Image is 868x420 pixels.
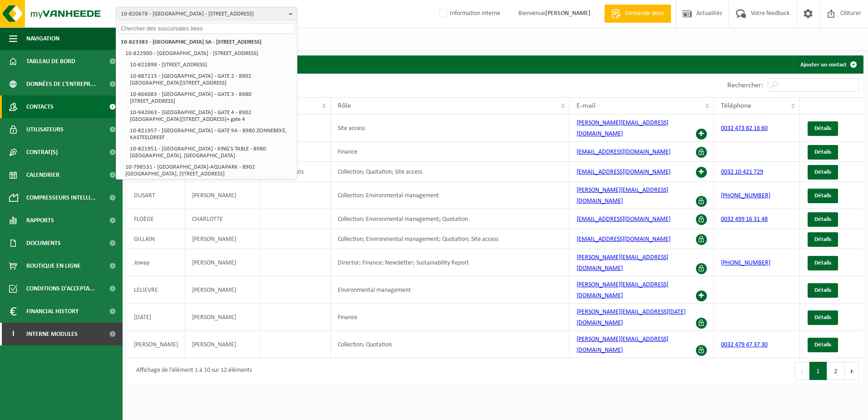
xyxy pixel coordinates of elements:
td: GILLAIN [127,229,185,249]
a: 0032 10 421 729 [721,169,763,175]
li: 10-866083 - [GEOGRAPHIC_DATA] - GATE 3 - 8980 [STREET_ADDRESS] [127,89,295,107]
span: Contrat(s) [26,141,58,164]
a: Détails [808,189,838,203]
a: Détails [808,310,838,325]
span: Détails [814,260,831,266]
td: Finance [331,304,570,331]
td: DUSART [127,182,185,209]
td: [PERSON_NAME] [185,182,260,209]
a: [PHONE_NUMBER] [721,192,770,199]
span: Détails [814,169,831,175]
li: 10-942063 - [GEOGRAPHIC_DATA] - GATE 4 - 8902 [GEOGRAPHIC_DATA][STREET_ADDRESS]+ gate 4 [127,107,295,125]
td: LELIEVRE [127,276,185,304]
a: Détails [808,256,838,270]
td: [DATE] [127,304,185,331]
strong: 10-823383 - [GEOGRAPHIC_DATA] SA - [STREET_ADDRESS] [121,39,261,45]
a: Détails [808,145,838,160]
span: Données de l'entrepr... [26,73,96,95]
a: Détails [808,212,838,227]
li: 10-887215 - [GEOGRAPHIC_DATA] - GATE 2 - 8902 [GEOGRAPHIC_DATA][STREET_ADDRESS] [127,70,295,89]
span: Conditions d'accepta... [26,277,95,300]
td: Environmental management [331,276,570,304]
span: Rôle [338,102,351,110]
span: E-mail [577,102,596,110]
td: [PERSON_NAME] [185,304,260,331]
a: [PERSON_NAME][EMAIL_ADDRESS][DOMAIN_NAME] [577,187,668,205]
span: Boutique en ligne [26,255,81,277]
td: Collection; Environmental management; Quotation [331,209,570,229]
a: [PERSON_NAME][EMAIL_ADDRESS][DOMAIN_NAME] [577,254,668,272]
span: Détails [814,149,831,155]
span: Détails [814,125,831,131]
a: Détails [808,165,838,180]
span: Navigation [26,27,59,50]
td: [PERSON_NAME] [185,331,260,358]
span: Documents [26,232,61,255]
td: Collection; Environmental management; Quotation; Site access [331,229,570,249]
a: [EMAIL_ADDRESS][DOMAIN_NAME] [577,216,671,223]
a: Ajouter un contact [793,55,863,74]
li: 10-822900 - [GEOGRAPHIC_DATA] - [STREET_ADDRESS] [123,48,295,59]
td: Director; Finance; Newsletter; Sustainability Report [331,249,570,276]
div: Affichage de l'élément 1 à 10 sur 12 éléments [132,363,252,379]
a: Détails [808,232,838,247]
a: [PHONE_NUMBER] [721,260,770,266]
td: [PERSON_NAME] [185,276,260,304]
span: Détails [814,342,831,348]
td: Joway [127,249,185,276]
span: Financial History [26,300,79,323]
a: 0032 473 82 16 60 [721,125,768,132]
span: 10-820678 - [GEOGRAPHIC_DATA] - [STREET_ADDRESS] [121,7,285,21]
label: Information interne [437,7,500,20]
label: Rechercher: [727,82,763,89]
td: Finance [331,142,570,162]
span: Contacts [26,95,54,118]
span: I [9,323,17,345]
span: Détails [814,216,831,222]
button: Previous [795,362,809,380]
li: 10-798531 - [GEOGRAPHIC_DATA]-AQUAPARK - 8902 [GEOGRAPHIC_DATA], [STREET_ADDRESS] [123,161,295,180]
a: [PERSON_NAME][EMAIL_ADDRESS][DATE][DOMAIN_NAME] [577,309,686,326]
span: Détails [814,315,831,320]
span: Rapports [26,209,54,232]
td: Collection; Environmental management [331,182,570,209]
td: [PERSON_NAME] [127,331,185,358]
a: 0032 479 47 37 30 [721,341,768,348]
button: 2 [827,362,845,380]
a: [EMAIL_ADDRESS][DOMAIN_NAME] [577,169,671,175]
button: 10-820678 - [GEOGRAPHIC_DATA] - [STREET_ADDRESS] [116,7,297,20]
a: 0032 499 16 31 48 [721,216,768,223]
span: Tableau de bord [26,50,75,73]
span: Calendrier [26,164,59,186]
li: 10-822898 - [STREET_ADDRESS] [127,59,295,70]
a: [EMAIL_ADDRESS][DOMAIN_NAME] [577,236,671,243]
a: Détails [808,121,838,136]
a: [EMAIL_ADDRESS][DOMAIN_NAME] [577,149,671,155]
td: [PERSON_NAME] [185,249,260,276]
a: [PERSON_NAME][EMAIL_ADDRESS][DOMAIN_NAME] [577,336,668,354]
strong: [PERSON_NAME] [545,10,591,17]
span: Téléphone [721,102,751,110]
button: Next [845,362,859,380]
button: 1 [809,362,827,380]
span: Demande devis [623,9,666,18]
li: 10-821957 - [GEOGRAPHIC_DATA] - GATE 9A - 8980 ZONNEBEKE, KASTEELDREEF [127,125,295,143]
span: Interne modules [26,323,78,345]
a: Détails [808,338,838,352]
a: Détails [808,283,838,298]
a: Demande devis [604,5,671,23]
span: Compresseurs intelli... [26,186,96,209]
a: [PERSON_NAME][EMAIL_ADDRESS][DOMAIN_NAME] [577,120,668,137]
span: Détails [814,287,831,293]
td: Collection; Quotation [331,331,570,358]
span: Utilisateurs [26,118,64,141]
a: [PERSON_NAME][EMAIL_ADDRESS][DOMAIN_NAME] [577,281,668,299]
span: Détails [814,193,831,199]
td: Collection; Quotation; Site access [331,162,570,182]
td: CHARLOTTE [185,209,260,229]
td: FLOËGE [127,209,185,229]
td: [PERSON_NAME] [185,229,260,249]
input: Chercher des succursales liées [118,23,295,34]
td: Site access [331,115,570,142]
span: Détails [814,236,831,242]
